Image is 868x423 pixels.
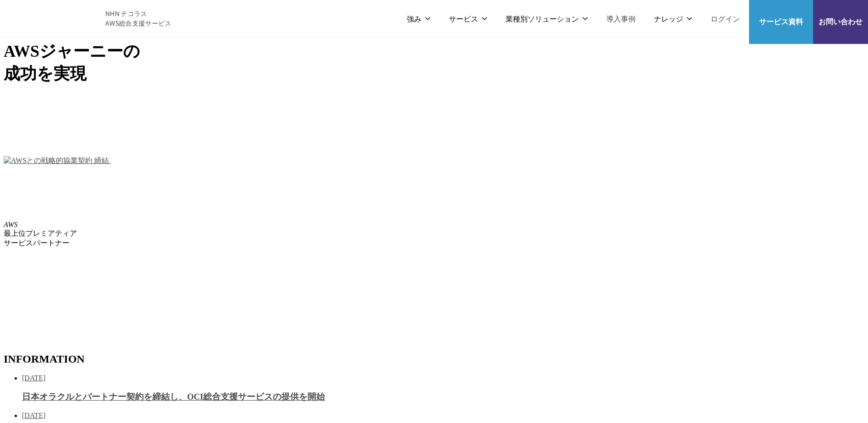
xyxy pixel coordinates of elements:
h3: 日本オラクルとパートナー契約を締結し、OCI総合支援サービスの提供を開始 [22,391,864,403]
h1: AWS ジャーニーの 成功を実現 [4,40,864,85]
p: ナレッジ [654,13,692,24]
img: AWS請求代行サービス 統合管理プラン [111,99,349,163]
a: 導入事例 [606,13,636,24]
p: 強み [407,13,431,24]
a: [DATE] 日本オラクルとパートナー契約を締結し、OCI総合支援サービスの提供を開始 [22,374,864,403]
img: AWSプレミアティアサービスパートナー [4,170,45,211]
a: ログイン [711,13,740,24]
span: お問い合わせ [813,16,868,27]
p: サービス [449,13,487,24]
img: AWSとの戦略的協業契約 締結 [4,156,109,166]
span: [DATE] [22,374,46,382]
em: AWS [4,221,18,228]
a: AWSとの戦略的協業契約 締結 [4,157,111,164]
p: 業種別ソリューション [506,13,588,24]
p: 最上位プレミアティア サービスパートナー [4,221,864,248]
a: AWS請求代行サービス 統合管理プラン [111,157,349,164]
span: サービス資料 [749,16,813,27]
img: AWS総合支援サービス C-Chorus [14,7,92,29]
img: 契約件数 [4,257,124,341]
h2: INFORMATION [4,353,864,365]
span: [DATE] [22,412,46,419]
a: AWS総合支援サービス C-Chorus NHN テコラスAWS総合支援サービス [14,7,172,29]
span: NHN テコラス AWS総合支援サービス [105,9,172,28]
